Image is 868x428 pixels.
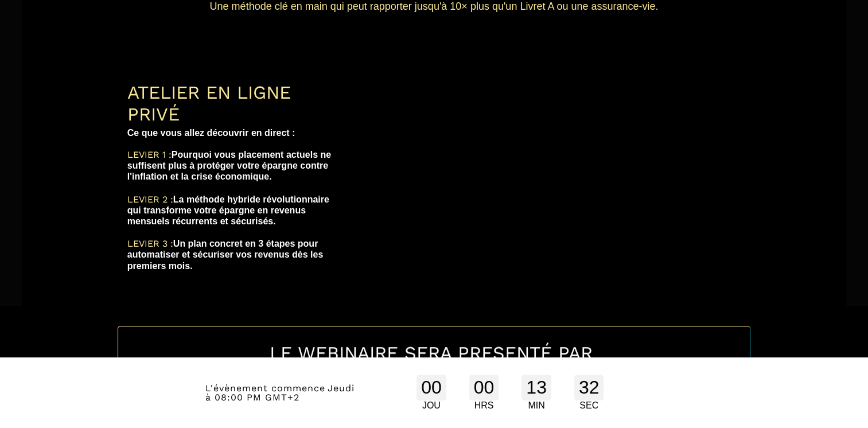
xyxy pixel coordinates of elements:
[417,375,446,400] div: 00
[164,336,704,391] h1: LE WEBINAIRE SERA PRESENTÉ PAR [PERSON_NAME]
[469,375,499,400] div: 00
[127,239,326,270] b: Un plan concret en 3 étapes pour automatiser et sécuriser vos revenus dès les premiers mois.
[469,400,499,411] div: HRS
[205,383,355,403] span: Jeudi à 08:00 PM GMT+2
[210,1,659,12] span: Une méthode clé en main qui peut rapporter jusqu'à 10× plus qu'un Livret A ou une assurance-vie.
[521,400,551,411] div: MIN
[521,375,551,400] div: 13
[205,383,325,394] span: L'évènement commence
[417,400,446,411] div: JOU
[127,150,334,181] b: Pourquoi vous placement actuels ne suffisent plus à protéger votre épargne contre l'inflation et ...
[127,128,295,138] b: Ce que vous allez découvrir en direct :
[127,238,173,249] span: LEVIER 3 :
[127,81,344,125] div: ATELIER EN LIGNE PRIVÉ
[127,194,332,226] b: La méthode hybride révolutionnaire qui transforme votre épargne en revenus mensuels récurrents et...
[574,375,604,400] div: 32
[574,400,604,411] div: SEC
[127,194,173,205] span: LEVIER 2 :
